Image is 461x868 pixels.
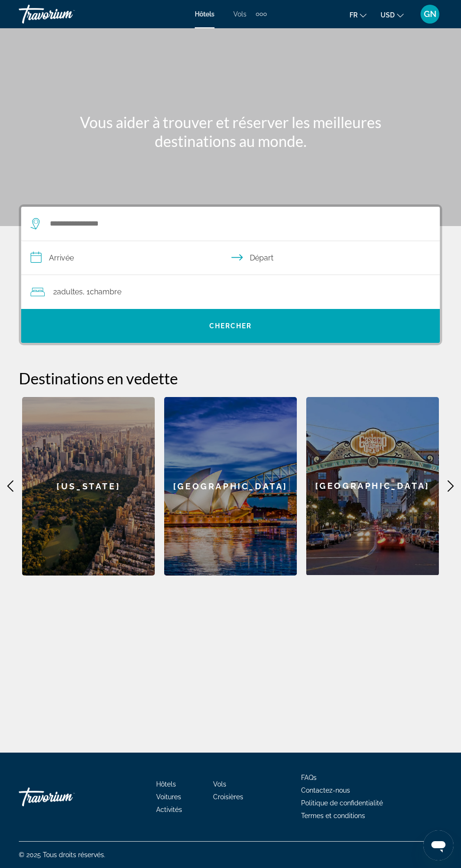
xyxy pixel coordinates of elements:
button: Change currency [381,8,404,22]
span: GN [424,9,437,19]
a: Travorium [19,2,113,26]
a: Termes et conditions [301,812,365,819]
button: User Menu [418,4,442,24]
span: Chambre [90,287,121,296]
div: [GEOGRAPHIC_DATA] [164,397,297,576]
a: Go Home [19,783,113,811]
span: Chercher [209,322,252,330]
span: , 1 [83,285,121,299]
a: Croisières [213,793,243,801]
a: New York[US_STATE] [22,397,155,576]
a: Voitures [156,793,181,801]
span: © 2025 Tous droits réservés. [19,851,105,859]
a: Vols [213,780,226,788]
span: USD [381,11,395,19]
a: San Diego[GEOGRAPHIC_DATA] [306,397,439,576]
div: [GEOGRAPHIC_DATA] [306,397,439,575]
span: 2 [53,285,83,299]
div: [US_STATE] [22,397,155,576]
iframe: Bouton de lancement de la fenêtre de messagerie [423,830,453,860]
span: fr [350,11,358,19]
a: Vols [233,10,246,18]
a: Activités [156,806,182,813]
h1: Vous aider à trouver et réserver les meilleures destinations au monde. [54,113,407,151]
a: Hôtels [195,10,215,18]
button: Search [21,309,440,343]
a: Hôtels [156,780,176,788]
h2: Destinations en vedette [19,369,442,388]
a: Politique de confidentialité [301,799,383,807]
span: Adultes [57,287,83,296]
button: Extra navigation items [256,7,267,22]
div: Search widget [21,207,440,343]
input: Search hotel destination [49,217,416,231]
a: Contactez-nous [301,787,350,794]
button: Change language [350,8,366,22]
button: Travelers: 2 adults, 0 children [21,275,440,309]
a: FAQs [301,774,317,781]
button: Select check in and out date [21,241,440,275]
a: Sydney[GEOGRAPHIC_DATA] [164,397,297,576]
